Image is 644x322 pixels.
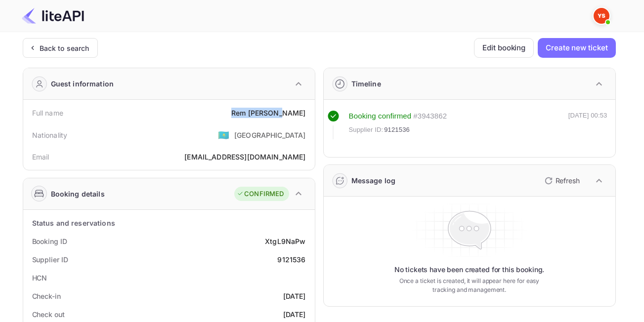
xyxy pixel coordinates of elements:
button: Create new ticket [538,38,615,58]
div: [DATE] 00:53 [568,111,607,139]
span: United States [218,126,229,144]
div: Email [32,152,49,162]
div: [DATE] [283,309,306,320]
div: Rem [PERSON_NAME] [231,108,306,118]
div: CONFIRMED [237,189,284,199]
div: # 3943862 [413,111,447,122]
div: [DATE] [283,291,306,301]
div: Check-in [32,291,61,301]
div: Full name [32,108,63,118]
img: LiteAPI Logo [22,8,84,24]
div: HCN [32,273,47,283]
div: Message log [351,175,396,186]
div: Status and reservations [32,218,115,228]
span: Supplier ID: [349,125,384,135]
div: Timeline [351,79,381,89]
div: Guest information [51,79,114,89]
div: Booking details [51,189,105,199]
p: Refresh [556,175,580,186]
div: Booking ID [32,236,67,246]
div: Check out [32,309,65,320]
div: [EMAIL_ADDRESS][DOMAIN_NAME] [184,152,305,162]
div: XtgL9NaPw [265,236,305,246]
div: Supplier ID [32,254,68,265]
button: Edit booking [474,38,534,58]
img: Yandex Support [594,8,609,24]
div: 9121536 [277,254,305,265]
p: No tickets have been created for this booking. [394,265,545,275]
p: Once a ticket is created, it will appear here for easy tracking and management. [391,277,548,294]
div: Back to search [40,43,89,53]
button: Refresh [539,173,584,189]
div: Booking confirmed [349,111,412,122]
span: 9121536 [384,125,410,135]
div: [GEOGRAPHIC_DATA] [234,130,306,140]
div: Nationality [32,130,68,140]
